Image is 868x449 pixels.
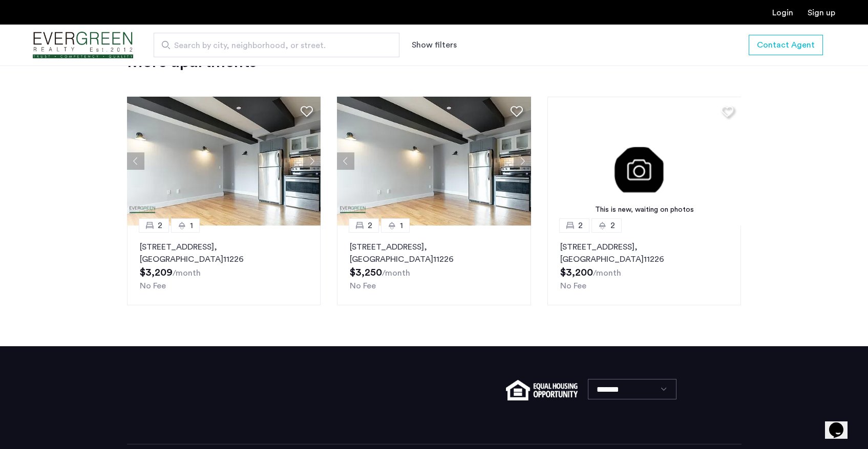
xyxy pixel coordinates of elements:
iframe: chat widget [825,408,858,439]
button: Previous apartment [127,152,144,170]
span: , [GEOGRAPHIC_DATA] [350,243,433,263]
span: No Fee [560,282,586,290]
div: This is new, waiting on photos [553,205,736,215]
span: $3,200 [560,267,593,278]
span: $3,209 [140,267,173,278]
img: 3.gif [547,97,742,226]
span: 1 [190,219,193,232]
a: 21[STREET_ADDRESS], [GEOGRAPHIC_DATA]11226No Fee [127,226,321,305]
span: Contact Agent [757,39,815,51]
span: 1 [400,219,403,232]
a: This is new, waiting on photos [547,97,742,226]
span: , [GEOGRAPHIC_DATA] [140,243,223,263]
button: Next apartment [303,152,321,170]
input: Apartment Search [154,33,399,57]
button: Previous apartment [337,152,354,170]
a: 21[STREET_ADDRESS], [GEOGRAPHIC_DATA]11226No Fee [337,226,531,305]
span: $3,250 [350,267,382,278]
span: , [GEOGRAPHIC_DATA] [560,243,644,263]
span: No Fee [350,282,376,290]
p: [STREET_ADDRESS] 11226 [560,241,729,265]
span: 2 [368,219,372,232]
sub: /month [593,269,621,277]
sub: /month [173,269,201,277]
select: Language select [588,379,676,399]
a: 22[STREET_ADDRESS], [GEOGRAPHIC_DATA]11226No Fee [547,226,742,305]
sub: /month [382,269,410,277]
img: 218_638509545598484653.jpeg [127,97,321,226]
button: button [749,35,823,55]
span: 2 [158,219,162,232]
span: 2 [578,219,583,232]
a: Cazamio Logo [33,26,133,64]
a: Login [772,9,793,17]
a: Registration [808,9,835,17]
p: [STREET_ADDRESS] 11226 [140,241,308,265]
p: [STREET_ADDRESS] 11226 [350,241,518,265]
span: Search by city, neighborhood, or street. [174,39,371,52]
span: No Fee [140,282,166,290]
img: equal-housing.png [506,380,577,400]
img: 218_638509545598484653.jpeg [337,97,531,226]
img: logo [33,26,133,64]
span: 2 [610,219,615,232]
button: Next apartment [514,152,531,170]
button: Show or hide filters [412,39,457,51]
